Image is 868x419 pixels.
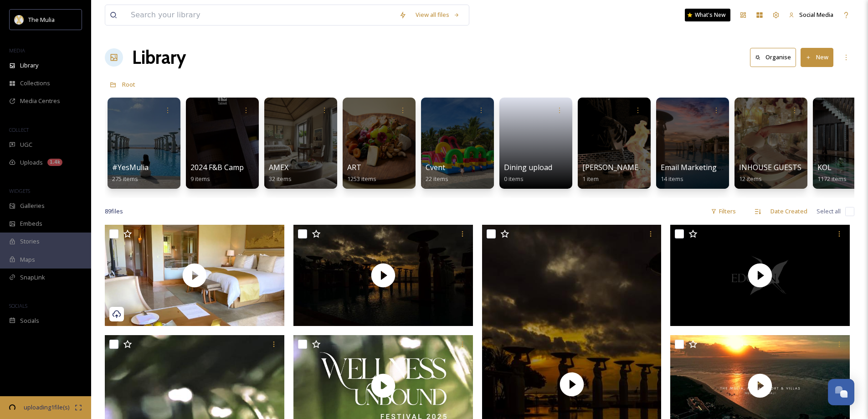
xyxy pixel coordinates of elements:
[347,175,376,183] span: 1253 items
[817,207,841,216] span: Select all
[411,6,464,24] a: View all files
[706,202,740,220] div: Filters
[582,163,662,183] a: [PERSON_NAME]'s FILE1 item
[20,219,42,228] span: Embeds
[20,202,45,210] span: Galleries
[426,163,448,183] a: Cvent22 items
[112,162,149,172] span: #YesMulia
[504,163,552,183] a: Dining upload0 items
[15,15,24,24] img: mulia_logo.png
[799,10,833,19] span: Social Media
[112,175,138,183] span: 275 items
[739,163,801,183] a: INHOUSE GUESTS12 items
[661,175,683,183] span: 14 items
[9,47,25,54] span: MEDIA
[685,9,730,21] a: What's New
[132,44,186,71] a: Library
[750,48,796,67] button: Organise
[20,316,39,325] span: Socials
[426,162,445,172] span: Cvent
[269,162,288,172] span: AMEX
[426,175,448,183] span: 22 items
[126,5,395,25] input: Search your library
[828,379,854,405] button: Open Chat
[739,175,762,183] span: 12 items
[784,6,838,24] a: Social Media
[20,140,32,149] span: UGC
[582,175,599,183] span: 1 item
[9,187,30,194] span: WIDGETS
[801,48,833,67] button: New
[582,162,662,172] span: [PERSON_NAME]'s FILE
[20,61,38,70] span: Library
[112,163,149,183] a: #YesMulia275 items
[9,302,27,309] span: SOCIALS
[817,175,847,183] span: 1172 items
[20,97,60,105] span: Media Centres
[347,163,376,183] a: ART1253 items
[347,162,361,172] span: ART
[739,162,801,172] span: INHOUSE GUESTS
[661,162,740,172] span: Email Marketing / EDM
[20,273,45,282] span: SnapLink
[190,162,259,172] span: 2024 F&B Campaign
[817,162,832,172] span: KOL
[504,162,552,172] span: Dining upload
[20,255,35,264] span: Maps
[504,175,524,183] span: 0 items
[269,163,292,183] a: AMEX32 items
[661,163,740,183] a: Email Marketing / EDM14 items
[18,403,75,412] span: uploading 1 file(s)
[670,225,850,326] img: thumbnail
[817,163,847,183] a: KOL1172 items
[9,126,29,133] span: COLLECT
[28,16,55,24] span: The Mulia
[105,207,123,216] span: 89 file s
[20,158,43,167] span: Uploads
[766,202,812,220] div: Date Created
[122,79,135,90] a: Root
[750,48,801,67] a: Organise
[20,237,40,246] span: Stories
[47,159,62,166] div: 1.4k
[190,175,210,183] span: 9 items
[105,225,284,326] img: thumbnail
[122,80,135,88] span: Root
[269,175,292,183] span: 32 items
[20,79,50,88] span: Collections
[293,225,473,326] img: thumbnail
[190,163,259,183] a: 2024 F&B Campaign9 items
